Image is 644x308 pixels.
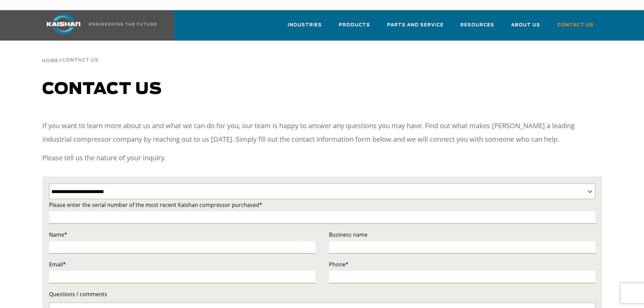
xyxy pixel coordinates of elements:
[38,14,89,34] img: kaishan logo
[460,21,494,29] span: Resources
[387,21,444,29] span: Parts and Service
[339,16,370,39] a: Products
[460,16,494,39] a: Resources
[42,41,99,66] div: >
[42,119,602,146] p: If you want to learn more about us and what we can do for you, our team is happy to answer any qu...
[62,58,99,63] span: Contact Us
[387,16,444,39] a: Parts and Service
[288,21,322,29] span: Industries
[89,23,157,26] img: Engineering the future
[49,260,315,269] label: Email*
[42,57,58,64] a: Home
[42,81,162,97] span: Contact us
[511,16,540,39] a: About Us
[339,21,370,29] span: Products
[329,260,595,269] label: Phone*
[329,230,595,239] label: Business name
[511,21,540,29] span: About Us
[38,10,158,41] a: Kaishan USA
[49,230,315,239] label: Name*
[42,59,58,63] span: Home
[557,16,594,39] a: Contact Us
[42,151,602,165] p: Please tell us the nature of your inquiry.
[288,16,322,39] a: Industries
[49,200,595,210] label: Please enter the serial number of the most recent Kaishan compressor purchased*
[557,21,594,29] span: Contact Us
